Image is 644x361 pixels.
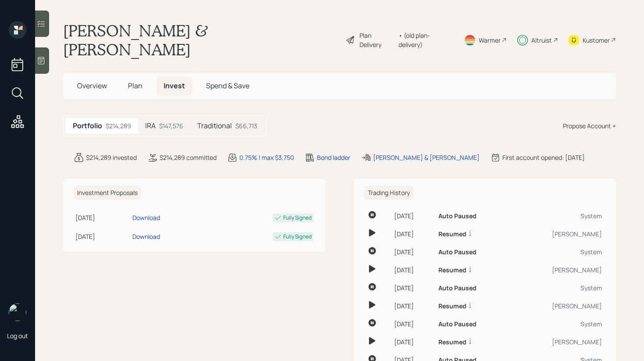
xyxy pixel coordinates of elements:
div: [DATE] [394,301,432,310]
div: System [514,319,602,329]
h6: Investment Proposals [74,186,141,200]
div: System [514,211,602,220]
div: [DATE] [394,283,432,292]
div: Download [132,232,160,241]
div: System [514,247,602,256]
div: [DATE] [394,229,432,238]
div: [DATE] [75,213,129,222]
div: [PERSON_NAME] [514,337,602,347]
div: Log out [7,332,28,340]
h6: Auto Paused [438,249,477,256]
span: Plan [128,81,142,90]
div: $214,289 committed [160,153,217,162]
div: [DATE] [394,319,432,329]
h5: Portfolio [73,122,102,130]
div: Fully Signed [283,214,312,222]
div: [PERSON_NAME] & [PERSON_NAME] [373,153,480,162]
h6: Resumed [438,303,466,310]
div: System [514,283,602,292]
h6: Auto Paused [438,321,477,328]
div: Download [132,213,160,222]
h6: Auto Paused [438,285,477,292]
div: • (old plan-delivery) [398,31,453,49]
h5: IRA [145,122,156,130]
div: Fully Signed [283,233,312,241]
h6: Auto Paused [438,213,477,220]
h6: Resumed [438,231,466,238]
div: First account opened: [DATE] [502,153,585,162]
img: retirable_logo.png [9,303,26,321]
div: $214,289 invested [86,153,137,162]
div: 0.75% | max $3,750 [239,153,294,162]
div: $214,289 [106,121,131,130]
div: [DATE] [394,211,432,220]
div: Propose Account + [563,121,616,130]
div: Bond ladder [317,153,350,162]
span: Overview [77,81,107,90]
div: [PERSON_NAME] [514,265,602,274]
h6: Resumed [438,339,466,346]
span: Invest [164,81,185,90]
div: $66,713 [235,121,257,130]
h6: Resumed [438,267,466,274]
div: Warmer [479,36,501,45]
div: [DATE] [394,247,432,256]
h6: Trading History [364,186,413,200]
div: [DATE] [75,232,129,241]
div: [DATE] [394,265,432,274]
div: Plan Delivery [359,31,394,49]
div: $147,576 [159,121,183,130]
h5: Traditional [197,122,232,130]
h1: [PERSON_NAME] & [PERSON_NAME] [63,21,338,59]
div: Altruist [531,36,552,45]
div: Kustomer [583,36,610,45]
div: [DATE] [394,337,432,347]
span: Spend & Save [206,81,249,90]
div: [PERSON_NAME] [514,301,602,310]
div: [PERSON_NAME] [514,229,602,238]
